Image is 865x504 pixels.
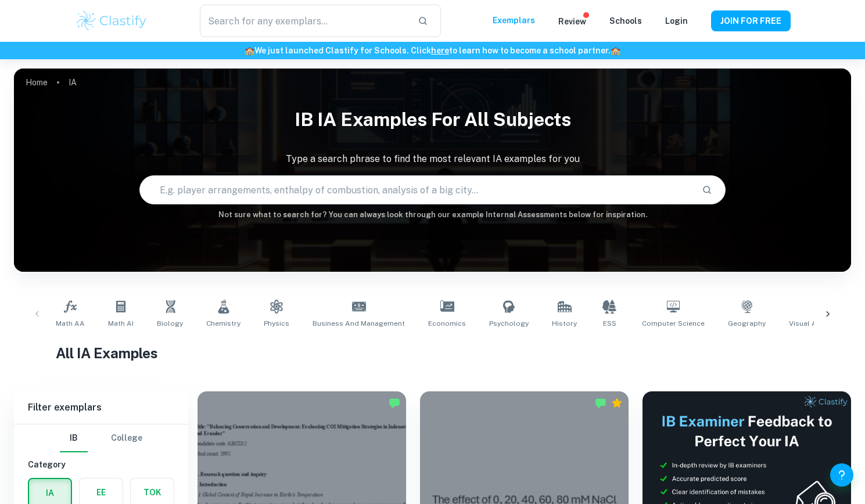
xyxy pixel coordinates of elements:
p: Type a search phrase to find the most relevant IA examples for you [14,152,851,166]
a: here [431,46,449,55]
div: Filter type choice [60,424,142,452]
span: Physics [264,318,289,329]
span: Chemistry [206,318,241,329]
span: Math AA [56,318,85,329]
span: Biology [157,318,183,329]
button: IB [60,424,88,452]
span: Psychology [489,318,529,329]
h6: We just launched Clastify for Schools. Click to learn how to become a school partner. [2,44,863,57]
input: E.g. player arrangements, enthalpy of combustion, analysis of a big city... [140,174,692,206]
span: ESS [603,318,616,329]
a: Login [665,16,688,26]
a: Schools [609,16,642,26]
h1: IB IA examples for all subjects [14,101,851,138]
div: Premium [611,397,623,409]
h6: Filter exemplars [14,391,188,424]
img: Marked [389,397,400,409]
span: Computer Science [642,318,705,329]
h1: All IA Examples [56,343,809,363]
span: Math AI [108,318,134,329]
button: JOIN FOR FREE [711,10,791,31]
button: Search [697,180,717,200]
button: Help and Feedback [830,463,853,487]
span: Business and Management [313,318,405,329]
span: History [552,318,577,329]
input: Search for any exemplars... [200,5,408,37]
span: 🏫 [245,46,254,55]
img: Marked [595,397,606,409]
span: Economics [428,318,466,329]
a: Home [26,74,48,91]
span: Geography [728,318,766,329]
span: 🏫 [611,46,620,55]
p: IA [69,76,77,89]
p: Exemplars [493,14,535,27]
button: College [111,424,142,452]
img: Clastify logo [75,9,149,33]
p: Review [558,15,586,28]
h6: Not sure what to search for? You can always look through our example Internal Assessments below f... [14,209,851,221]
h6: Category [28,458,174,471]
